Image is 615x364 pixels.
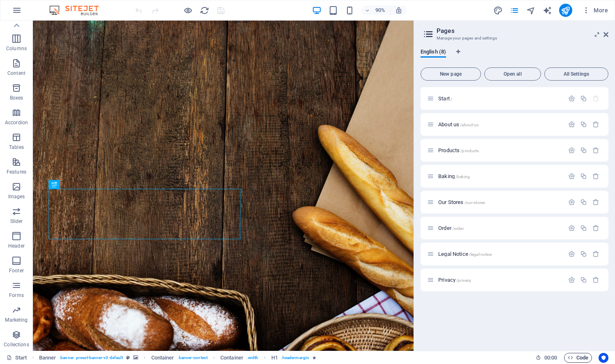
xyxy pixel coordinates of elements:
[469,252,492,257] span: /legal-notice
[568,95,575,102] div: Settings
[568,225,575,232] div: Settings
[220,353,243,363] span: Click to select. Double-click to edit
[580,121,587,128] div: Duplicate
[424,72,477,77] span: New page
[568,147,575,154] div: Settings
[436,199,564,205] div: Our Stores/our-stores
[133,355,138,360] i: This element contains a background
[6,45,27,52] p: Columns
[421,67,481,81] button: New page
[395,7,402,14] i: On resize automatically adjust zoom level to fit chosen device.
[599,353,608,363] button: Usercentrics
[438,147,479,153] span: Click to open page
[488,72,537,77] span: Open all
[312,355,316,360] i: Element contains an animation
[438,199,485,205] span: Click to open page
[436,225,564,231] div: Order/order
[526,6,536,15] i: Navigator
[374,5,387,15] h6: 90%
[9,292,24,299] p: Forms
[39,353,316,363] nav: breadcrumb
[7,169,26,175] p: Features
[8,193,25,200] p: Images
[510,5,520,15] button: pages
[559,4,572,17] button: publish
[361,5,391,15] button: 90%
[438,225,464,231] span: Click to open page
[568,250,575,257] div: Settings
[544,67,608,81] button: All Settings
[8,243,25,249] p: Header
[10,218,23,225] p: Slider
[568,173,575,180] div: Settings
[5,119,28,126] p: Accordion
[436,148,564,153] div: Products/products
[281,353,309,363] span: . headermargin
[592,276,599,283] div: Remove
[9,144,24,151] p: Tables
[544,353,557,363] span: 00 00
[4,341,29,348] p: Collections
[592,147,599,154] div: Remove
[582,6,608,14] span: More
[543,5,553,15] button: text_generator
[247,353,259,363] span: . width
[438,95,452,102] span: Click to open page
[9,267,24,274] p: Footer
[460,148,479,153] span: /products
[7,70,25,77] p: Content
[438,121,479,128] span: Click to open page
[438,251,492,257] span: Click to open page
[438,277,471,283] span: Click to open page
[526,5,536,15] button: navigator
[543,6,552,15] i: AI Writer
[271,353,278,363] span: Click to select. Double-click to edit
[568,121,575,128] div: Settings
[592,250,599,257] div: Remove
[199,5,209,15] button: reload
[436,277,564,283] div: Privacy/privacy
[451,97,452,101] span: /
[7,353,27,363] a: Click to cancel selection. Double-click to open Pages
[580,225,587,232] div: Duplicate
[452,226,464,231] span: /order
[579,4,611,17] button: More
[421,49,608,64] div: Language Tabs
[592,121,599,128] div: Remove
[561,6,570,15] i: Publish
[436,251,564,257] div: Legal Notice/legal-notice
[460,123,479,127] span: /about-us
[564,353,592,363] button: Code
[10,95,23,101] p: Boxes
[177,353,207,363] span: . banner-content
[580,199,587,206] div: Duplicate
[183,5,193,15] button: Click here to leave preview mode and continue editing
[592,225,599,232] div: Remove
[39,353,56,363] span: Click to select. Double-click to edit
[437,27,608,35] h2: Pages
[437,35,592,42] h3: Manage your pages and settings
[455,174,470,179] span: /baking
[465,200,486,205] span: /our-stores
[126,355,130,360] i: This element is a customizable preset
[568,199,575,206] div: Settings
[436,122,564,127] div: About us/about-us
[436,174,564,179] div: Baking/baking
[493,6,503,15] i: Design (Ctrl+Alt+Y)
[493,5,503,15] button: design
[47,5,109,15] img: Editor Logo
[484,67,541,81] button: Open all
[200,6,209,15] i: Reload page
[456,278,471,283] span: /privacy
[592,95,599,102] div: The startpage cannot be deleted
[550,355,551,361] span: :
[580,276,587,283] div: Duplicate
[151,353,174,363] span: Click to select. Double-click to edit
[510,6,519,15] i: Pages (Ctrl+Alt+S)
[421,47,446,58] span: English (8)
[580,95,587,102] div: Duplicate
[568,353,588,363] span: Code
[438,173,470,179] span: Click to open page
[59,353,123,363] span: . banner .preset-banner-v3-default
[568,276,575,283] div: Settings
